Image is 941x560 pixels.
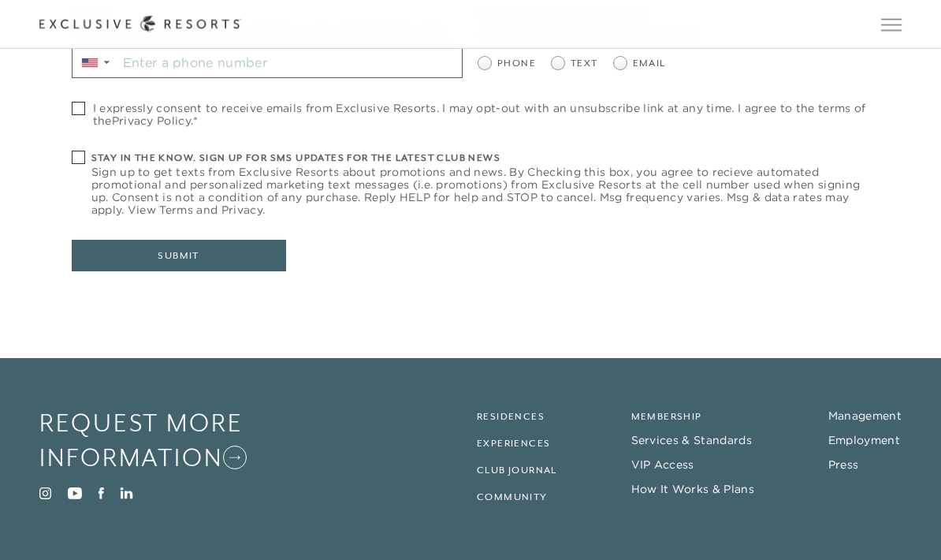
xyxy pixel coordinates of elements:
[93,102,870,127] span: I expressly consent to receive emails from Exclusive Resorts. I may opt-out with an unsubscribe l...
[631,433,752,447] a: Services & Standards
[39,405,309,476] a: Request More Information
[112,114,191,128] a: Privacy Policy
[477,465,557,476] a: Club Journal
[571,56,598,71] span: Text
[631,482,754,496] a: How It Works & Plans
[631,457,694,472] a: VIP Access
[73,47,117,77] div: Country Code Selector
[91,151,870,166] h6: Stay in the know. Sign up for sms updates for the latest club news
[102,58,112,67] span: ▼
[477,491,548,502] a: Community
[828,409,902,423] a: Management
[631,411,702,422] a: Membership
[117,47,462,77] input: Enter a phone number
[72,240,286,271] button: Submit
[828,433,900,447] a: Employment
[497,56,536,71] span: Phone
[925,544,941,560] iframe: Qualified Messenger
[633,56,666,71] span: Email
[91,166,870,216] span: Sign up to get texts from Exclusive Resorts about promotions and news. By Checking this box, you ...
[477,438,550,449] a: Experiences
[477,411,545,422] a: Residences
[828,457,859,472] a: Press
[881,19,902,30] button: Open navigation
